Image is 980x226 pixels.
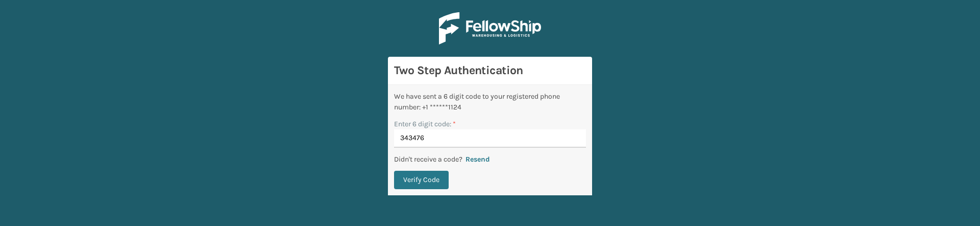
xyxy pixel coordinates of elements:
[394,63,586,78] h3: Two Step Authentication
[394,171,449,189] button: Verify Code
[394,119,456,129] label: Enter 6 digit code:
[439,12,541,44] img: Logo
[394,154,462,165] p: Didn't receive a code?
[462,155,493,164] button: Resend
[394,91,586,112] div: We have sent a 6 digit code to your registered phone number: +1 ******1124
